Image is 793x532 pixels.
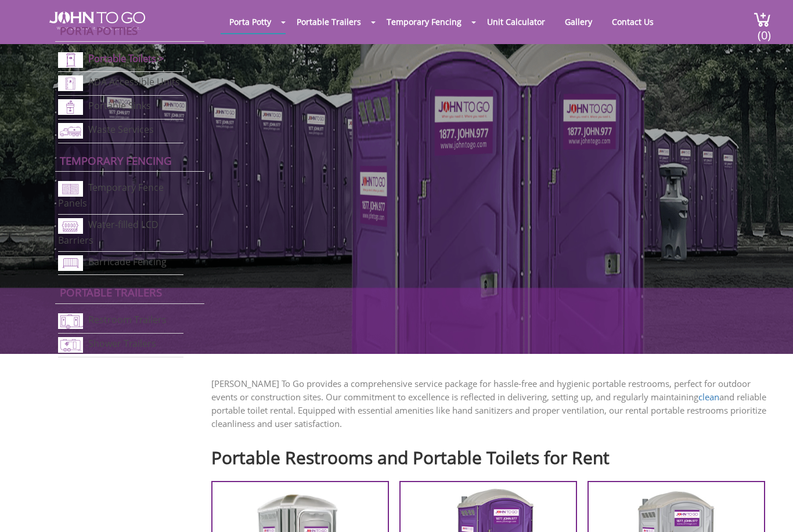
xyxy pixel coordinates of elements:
span: (0) [757,18,771,43]
img: shower-trailers-new.png [58,337,83,353]
img: waste-services-new.png [58,123,83,139]
a: Gallery [556,10,601,33]
a: Temporary Fencing [60,153,172,168]
a: Waste Services [88,123,154,136]
a: Portable trailers [60,285,162,299]
a: Portable Sinks [88,100,151,113]
a: Barricade Fencing [88,255,167,268]
img: JOHN to go [49,12,145,30]
button: Live Chat [747,486,793,532]
img: cart a [754,12,771,27]
a: Unit Calculator [478,10,554,33]
img: barricade-fencing-icon-new.png [58,255,83,271]
a: Porta Potty [221,10,280,33]
img: restroom-trailers-new.png [58,313,83,329]
a: Temporary Fence Panels [58,182,164,210]
img: water-filled%20barriers-new.png [58,218,83,234]
a: Shower Trailers [88,337,156,350]
a: Restroom Trailers [88,313,167,326]
a: ADA Accessible Units [88,76,180,89]
p: [PERSON_NAME] To Go provides a comprehensive service package for hassle-free and hygienic portabl... [211,377,776,430]
a: Water-filled LCD Barriers [58,218,158,247]
h2: Portable Restrooms and Portable Toilets for Rent [211,442,776,467]
img: chan-link-fencing-new.png [58,181,83,197]
img: portable-toilets-new.png [58,52,83,68]
img: portable-sinks-new.png [58,99,83,115]
a: Contact Us [603,10,662,33]
a: clean [698,391,719,403]
a: Portable Trailers [288,10,370,33]
img: ADA-units-new.png [58,75,83,91]
a: Porta Potties [60,23,138,38]
a: Portable Toilets > [88,52,164,65]
a: Temporary Fencing [378,10,470,33]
